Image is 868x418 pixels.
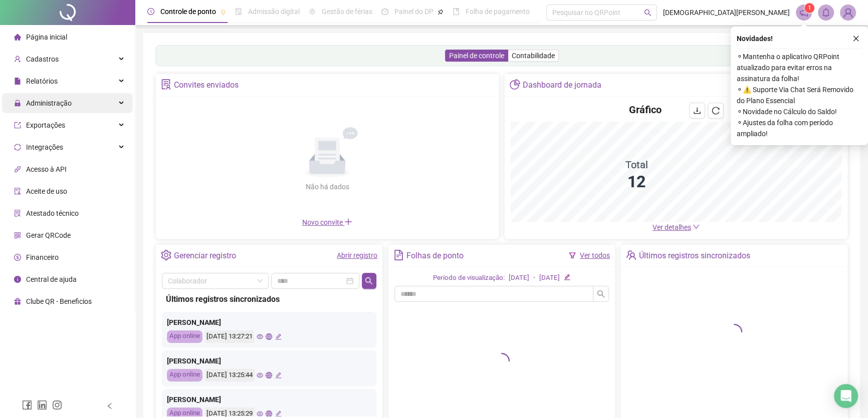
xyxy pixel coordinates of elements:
sup: 1 [804,3,814,13]
div: Não há dados [281,181,373,192]
span: Gestão de férias [322,8,372,16]
span: eye [257,372,263,378]
span: notification [799,8,808,17]
span: Relatórios [26,77,58,85]
span: Acesso à API [26,165,67,173]
div: [DATE] 13:25:44 [205,369,254,381]
span: filter [569,252,576,259]
span: dollar [14,254,21,261]
span: loading [494,353,510,369]
span: left [106,402,113,409]
span: loading [726,324,742,340]
span: global [266,372,272,378]
span: ⚬ ⚠️ Suporte Via Chat Será Removido do Plano Essencial [737,84,862,106]
span: book [453,8,460,15]
span: Novo convite [302,218,352,226]
span: pushpin [438,9,444,15]
span: global [266,333,272,340]
span: ⚬ Novidade no Cálculo do Saldo! [737,106,862,117]
span: edit [275,333,282,340]
div: Open Intercom Messenger [834,384,858,408]
div: Últimos registros sincronizados [639,247,750,264]
span: search [365,277,373,285]
span: clock-circle [147,8,154,15]
span: Atestado técnico [26,209,79,217]
span: instagram [52,400,62,410]
div: App online [167,330,202,343]
div: App online [167,369,202,381]
div: Período de visualização: [433,273,505,283]
span: Administração [26,99,72,107]
span: 1 [808,5,811,12]
div: [DATE] [509,273,529,283]
span: Controle de ponto [160,8,216,16]
img: 46551 [840,5,855,20]
span: info-circle [14,276,21,283]
span: Ver detalhes [653,223,691,231]
span: pie-chart [510,79,520,90]
span: Contabilidade [512,52,555,60]
div: - [533,273,535,283]
span: ⚬ Ajustes da folha com período ampliado! [737,117,862,139]
div: [PERSON_NAME] [167,394,371,405]
span: Página inicial [26,33,67,41]
span: plus [344,218,352,226]
span: [DEMOGRAPHIC_DATA][PERSON_NAME] [663,7,790,18]
span: file [14,78,21,85]
span: qrcode [14,232,21,239]
span: solution [161,79,171,90]
span: sun [309,8,316,15]
div: Convites enviados [174,77,239,94]
span: Financeiro [26,253,59,261]
span: close [852,35,859,42]
span: download [693,107,701,115]
span: gift [14,298,21,305]
span: Painel de controle [449,52,504,60]
span: ⚬ Mantenha o aplicativo QRPoint atualizado para evitar erros na assinatura da folha! [737,51,862,84]
span: Exportações [26,121,65,129]
span: reload [712,107,720,115]
span: pushpin [220,9,226,15]
h4: Gráfico [629,103,662,117]
span: api [14,166,21,173]
span: Painel do DP [394,8,433,16]
span: dashboard [381,8,388,15]
span: down [693,223,700,230]
span: file-done [235,8,242,15]
span: Clube QR - Beneficios [26,297,92,305]
div: Dashboard de jornada [523,77,601,94]
span: solution [14,210,21,217]
span: Central de ajuda [26,275,77,283]
span: edit [564,274,570,280]
div: [PERSON_NAME] [167,355,371,366]
span: team [626,250,636,260]
span: Admissão digital [248,8,300,16]
a: Ver detalhes down [653,223,700,231]
a: Ver todos [580,251,610,259]
span: Integrações [26,143,63,151]
span: eye [257,410,263,417]
span: Folha de pagamento [466,8,530,16]
span: Cadastros [26,55,59,63]
a: Abrir registro [337,251,377,259]
span: search [597,290,605,298]
div: Folhas de ponto [406,247,464,264]
span: linkedin [37,400,47,410]
span: edit [275,372,282,378]
span: bell [821,8,830,17]
span: setting [161,250,171,260]
div: Gerenciar registro [174,247,236,264]
div: [PERSON_NAME] [167,317,371,328]
div: [DATE] [539,273,560,283]
span: sync [14,144,21,151]
span: search [644,9,652,17]
span: user-add [14,56,21,63]
span: export [14,122,21,129]
span: facebook [22,400,32,410]
span: edit [275,410,282,417]
span: eye [257,333,263,340]
span: Gerar QRCode [26,231,71,239]
span: home [14,34,21,41]
span: global [266,410,272,417]
span: lock [14,100,21,107]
